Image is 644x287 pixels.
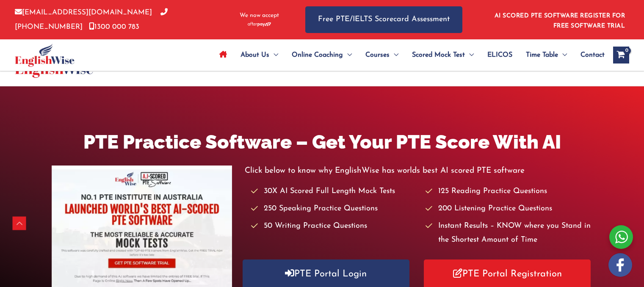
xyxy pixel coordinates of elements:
[89,23,139,30] a: 1300 000 783
[269,40,278,70] span: Menu Toggle
[495,13,625,29] a: AI SCORED PTE SOFTWARE REGISTER FOR FREE SOFTWARE TRIAL
[613,47,629,63] a: View Shopping Cart, empty
[251,219,418,233] li: 50 Writing Practice Questions
[519,40,574,70] a: Time TableMenu Toggle
[292,40,343,70] span: Online Coaching
[15,9,152,16] a: [EMAIL_ADDRESS][DOMAIN_NAME]
[558,40,567,70] span: Menu Toggle
[487,40,512,70] span: ELICOS
[251,202,418,216] li: 250 Speaking Practice Questions
[15,9,168,30] a: [PHONE_NUMBER]
[489,6,629,33] aside: Header Widget 1
[245,164,593,178] p: Click below to know why EnglishWise has worlds best AI scored PTE software
[574,40,605,70] a: Contact
[305,6,462,33] a: Free PTE/IELTS Scorecard Assessment
[365,40,390,70] span: Courses
[412,40,465,70] span: Scored Mock Test
[52,129,593,155] h1: PTE Practice Software – Get Your PTE Score With AI
[390,40,398,70] span: Menu Toggle
[580,40,605,70] span: Contact
[359,40,405,70] a: CoursesMenu Toggle
[248,22,271,27] img: Afterpay-Logo
[285,40,359,70] a: Online CoachingMenu Toggle
[213,40,605,70] nav: Site Navigation: Main Menu
[526,40,558,70] span: Time Table
[343,40,352,70] span: Menu Toggle
[608,253,632,277] img: white-facebook.png
[15,44,75,67] img: cropped-ew-logo
[405,40,481,70] a: Scored Mock TestMenu Toggle
[426,185,592,199] li: 125 Reading Practice Questions
[240,11,279,20] span: We now accept
[481,40,519,70] a: ELICOS
[234,40,285,70] a: About UsMenu Toggle
[426,202,592,216] li: 200 Listening Practice Questions
[465,40,474,70] span: Menu Toggle
[240,40,269,70] span: About Us
[426,219,592,248] li: Instant Results – KNOW where you Stand in the Shortest Amount of Time
[251,185,418,199] li: 30X AI Scored Full Length Mock Tests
